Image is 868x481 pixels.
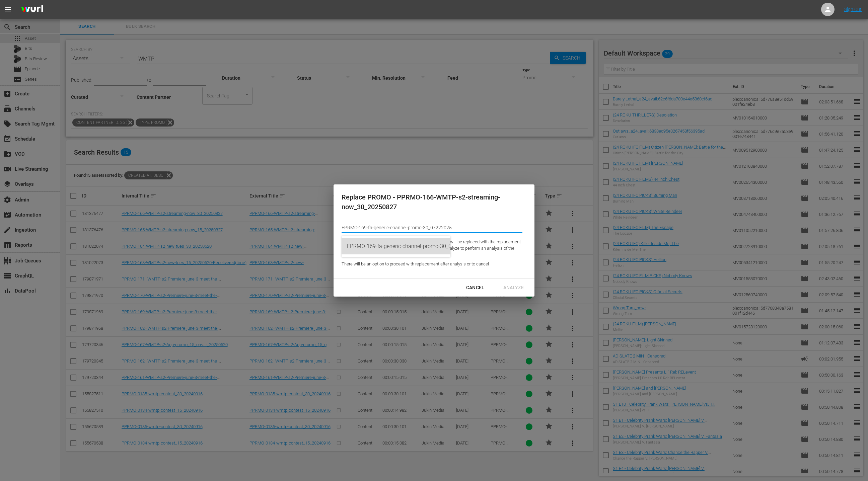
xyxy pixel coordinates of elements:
[16,2,48,17] img: ans4CAIJ8jUAAAAAAAAAAAAAAAAAAAAAAAAgQb4GAAAAAAAAAAAAAAAAAAAAAAAAJMjXAAAAAAAAAAAAAAAAAAAAAAAAgAT5G...
[342,192,522,212] div: Replace PROMO - PPRMO-166-WMTP-s2-streaming-now_30_20250827
[4,5,12,13] span: menu
[347,238,445,254] div: FPRMO-169-fa-generic-channel-promo-30_07222025 (186807554)
[342,261,522,271] div: There will be an option to proceed with replacement after analysis or to cancel
[458,282,493,294] button: Cancel
[461,284,490,292] div: Cancel
[844,7,862,12] a: Sign Out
